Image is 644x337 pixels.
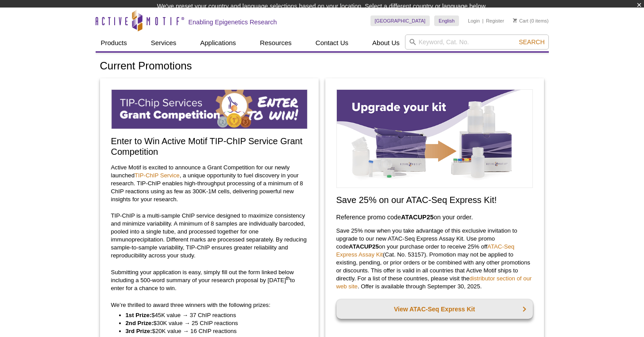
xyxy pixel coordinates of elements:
[336,212,533,222] h3: Reference promo code on your order.
[405,34,549,50] input: Keyword, Cat. No.
[343,7,367,27] img: Change Here
[336,195,533,205] h2: Save 25% on our ATAC-Seq Express Kit!
[111,164,308,203] p: Active Motif is excited to announce a Grant Competition for our newly launched , a unique opportu...
[513,18,528,24] a: Cart
[516,38,547,46] button: Search
[434,15,459,26] a: English
[126,311,299,319] li: $45K value → 37 ChIP reactions
[111,212,308,260] p: TIP-ChIP is a multi-sample ChIP service designed to maximize consistency and minimize variability...
[336,243,515,258] a: ATAC-Seq Express Assay Kit
[468,18,480,24] a: Login
[286,276,290,281] sup: th
[513,15,549,26] li: (0 items)
[336,89,533,188] img: Save on ATAC-Seq Express Assay Kit
[96,34,132,51] a: Products
[126,327,299,335] li: $20K value → 16 ChIP reactions
[255,34,297,51] a: Resources
[146,34,182,51] a: Services
[336,275,532,290] a: distributor section of our web site
[519,38,544,46] span: Search
[370,15,430,26] a: [GEOGRAPHIC_DATA]
[349,243,379,250] strong: ATACUP25
[126,312,152,318] strong: 1st Prize:
[482,15,484,26] li: |
[486,18,504,24] a: Register
[189,18,277,26] h2: Enabling Epigenetics Research
[126,320,154,326] strong: 2nd Prize:
[336,299,533,319] a: View ATAC-Seq Express Kit
[401,214,434,221] strong: ATACUP25
[195,34,241,51] a: Applications
[111,136,308,157] h2: Enter to Win Active Motif TIP-ChIP Service Grant Competition
[513,18,517,23] img: Your Cart
[111,268,308,292] p: Submitting your application is easy, simply fill out the form linked below including a 500-word s...
[135,172,180,179] a: TIP-ChIP Service
[126,319,299,327] li: $30K value → 25 ChIP reactions
[111,301,308,309] p: We’re thrilled to award three winners with the following prizes:
[100,60,544,73] h1: Current Promotions
[367,34,405,51] a: About Us
[126,328,152,334] strong: 3rd Prize:
[310,34,354,51] a: Contact Us
[111,89,308,129] img: TIP-ChIP Service Grant Competition
[336,227,533,291] p: Save 25% now when you take advantage of this exclusive invitation to upgrade to our new ATAC-Seq ...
